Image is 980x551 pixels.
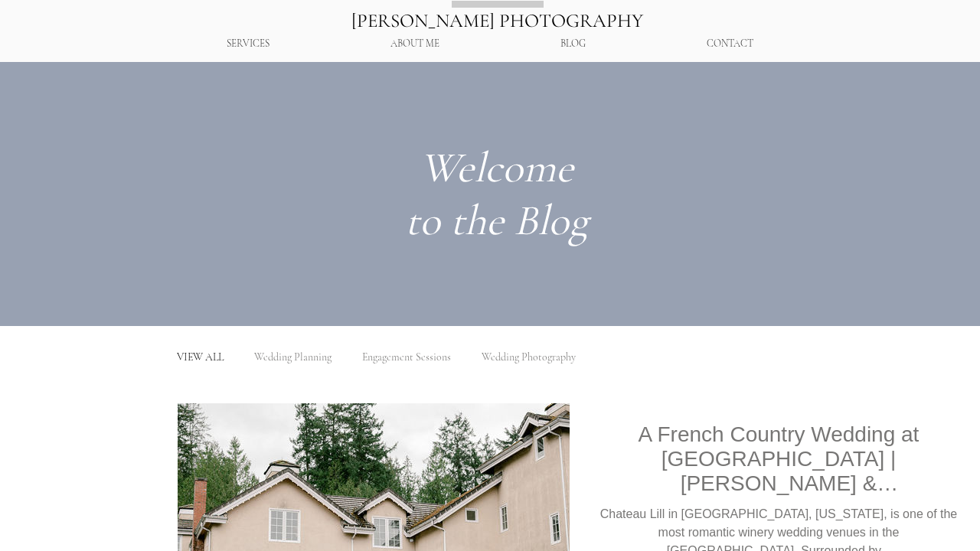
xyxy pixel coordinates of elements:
p: BLOG [553,31,593,57]
p: ABOUT ME [383,31,447,57]
nav: Blog [175,326,976,387]
nav: Site [166,31,814,57]
a: Wedding Photography [482,350,576,364]
a: BLOG [500,31,646,57]
a: Engagement Sessions [362,350,451,364]
a: [PERSON_NAME] PHOTOGRAPHY [351,9,643,32]
h2: A French Country Wedding at [GEOGRAPHIC_DATA] | [PERSON_NAME] & [PERSON_NAME]’s Romantic Celebration [597,422,960,496]
p: CONTACT [699,31,761,57]
a: CONTACT [646,31,814,57]
span: Welcome to the Blog [405,142,588,246]
div: SERVICES [166,31,330,57]
a: A French Country Wedding at [GEOGRAPHIC_DATA] | [PERSON_NAME] & [PERSON_NAME]’s Romantic Celebration [597,422,960,505]
a: ABOUT ME [330,31,500,57]
a: Wedding Planning [254,350,332,364]
p: SERVICES [219,31,277,57]
a: VIEW ALL [177,350,224,364]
